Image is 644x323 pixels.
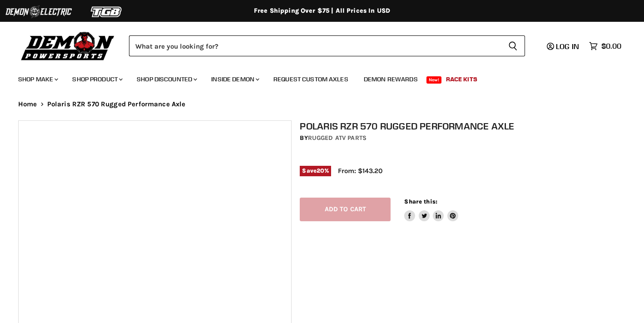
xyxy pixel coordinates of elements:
[501,35,525,56] button: Search
[308,134,367,142] a: Rugged ATV Parts
[267,70,355,89] a: Request Custom Axles
[357,70,425,89] a: Demon Rewards
[129,35,501,56] input: Search
[300,120,634,132] h1: Polaris RZR 570 Rugged Performance Axle
[18,30,118,62] img: Demon Powersports
[5,3,73,20] img: Demon Electric Logo 2
[47,100,186,108] span: Polaris RZR 570 Rugged Performance Axle
[130,70,203,89] a: Shop Discounted
[317,167,324,174] span: 20
[556,42,579,51] span: Log in
[73,3,141,20] img: TGB Logo 2
[426,76,442,84] span: New!
[601,42,621,50] span: $0.00
[543,42,585,50] a: Log in
[18,100,37,108] a: Home
[11,70,64,89] a: Shop Make
[338,167,382,175] span: From: $143.20
[404,198,458,222] aside: Share this:
[404,198,437,205] span: Share this:
[439,70,484,89] a: Race Kits
[129,35,525,56] form: Product
[300,133,634,143] div: by
[300,166,331,176] span: Save %
[65,70,128,89] a: Shop Product
[585,40,626,53] a: $0.00
[11,66,619,89] ul: Main menu
[204,70,265,89] a: Inside Demon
